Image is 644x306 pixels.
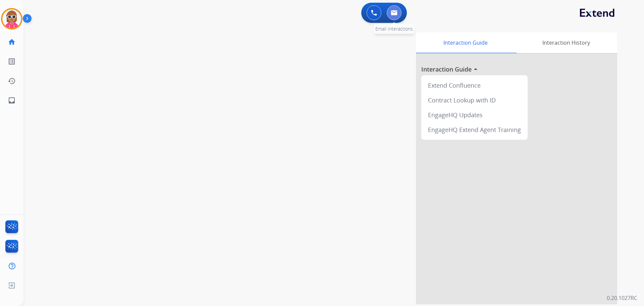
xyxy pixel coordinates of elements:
[8,77,16,85] mat-icon: history
[424,93,525,107] div: Contract Lookup with ID
[8,96,16,104] mat-icon: inbox
[424,78,525,93] div: Extend Confluence
[515,32,617,53] div: Interaction History
[424,107,525,122] div: EngageHQ Updates
[375,26,413,32] span: Email Interactions
[424,122,525,137] div: EngageHQ Extend Agent Training
[416,32,515,53] div: Interaction Guide
[2,9,21,28] img: avatar
[8,38,16,46] mat-icon: home
[8,57,16,65] mat-icon: list_alt
[607,294,637,302] p: 0.20.1027RC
